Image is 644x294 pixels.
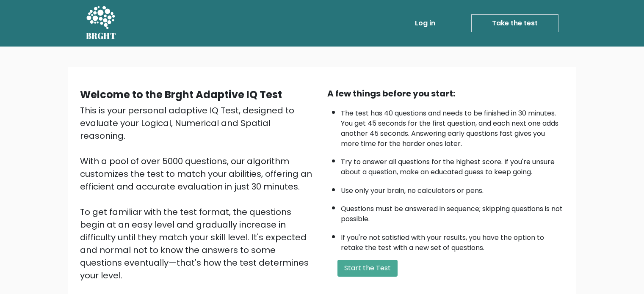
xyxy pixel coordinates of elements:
[86,31,116,41] h5: BRGHT
[412,15,439,32] a: Log in
[327,87,564,100] div: A few things before you start:
[341,200,564,224] li: Questions must be answered in sequence; skipping questions is not possible.
[337,260,398,277] button: Start the Test
[80,88,282,102] b: Welcome to the Brght Adaptive IQ Test
[471,14,558,32] a: Take the test
[341,153,564,177] li: Try to answer all questions for the highest score. If you're unsure about a question, make an edu...
[341,181,564,196] li: Use only your brain, no calculators or pens.
[86,3,116,43] a: BRGHT
[341,228,564,253] li: If you're not satisfied with your results, you have the option to retake the test with a new set ...
[341,104,564,149] li: The test has 40 questions and needs to be finished in 30 minutes. You get 45 seconds for the firs...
